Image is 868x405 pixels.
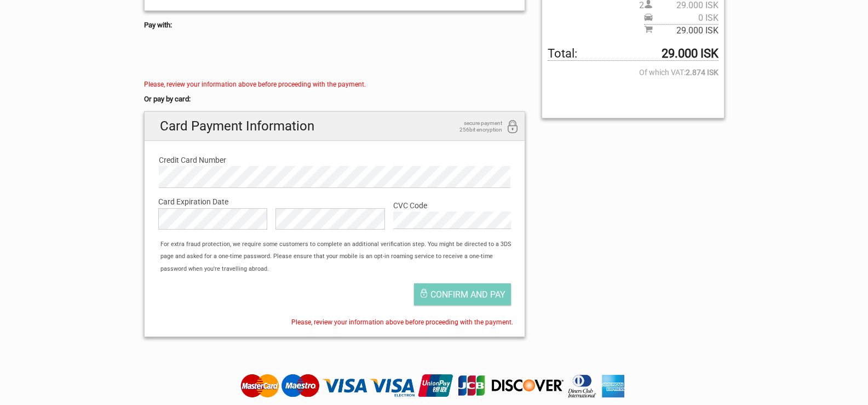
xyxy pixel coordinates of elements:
[144,45,243,67] iframe: Secure payment button frame
[126,17,139,30] button: Open LiveChat chat widget
[644,12,718,24] span: Pickup price
[686,66,718,78] strong: 2.874 ISK
[144,93,526,105] h5: Or pay by card:
[548,48,718,60] span: Total to be paid
[653,25,718,37] span: 29.000 ISK
[159,154,511,166] label: Credit Card Number
[653,12,718,24] span: 0 ISK
[644,24,718,37] span: Subtotal
[662,48,718,60] strong: 29.000 ISK
[144,78,526,90] div: Please, review your information above before proceeding with the payment.
[414,283,511,305] button: Confirm and pay
[158,196,511,208] label: Card Expiration Date
[155,238,525,275] div: For extra fraud protection, we require some customers to complete an additional verification step...
[150,316,520,328] div: Please, review your information above before proceeding with the payment.
[506,120,519,135] i: 256bit encryption
[447,120,502,133] span: secure payment 256bit encryption
[548,66,718,78] span: Of which VAT:
[15,19,124,28] p: We're away right now. Please check back later!
[238,373,630,398] img: Tourdesk accepts
[144,19,526,31] h5: Pay with:
[145,112,525,141] h2: Card Payment Information
[430,289,505,300] span: Confirm and pay
[393,199,511,212] label: CVC Code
